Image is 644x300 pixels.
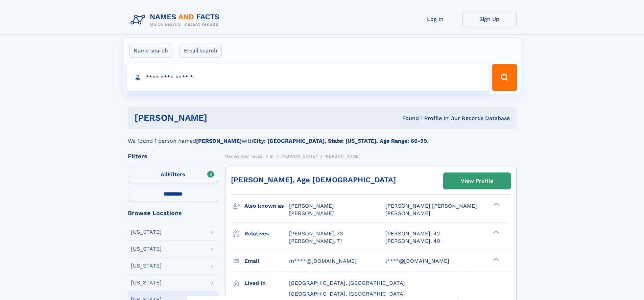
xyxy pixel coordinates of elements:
[244,200,289,212] h3: Also known as
[128,210,218,216] div: Browse Locations
[128,167,218,183] label: Filters
[128,129,517,145] div: We found 1 person named with .
[131,246,162,252] div: [US_STATE]
[385,203,477,209] span: [PERSON_NAME] [PERSON_NAME]
[244,255,289,267] h3: Email
[289,230,343,237] a: [PERSON_NAME], 73
[270,152,273,160] a: G
[180,44,222,58] label: Email search
[225,152,262,160] a: Names and Facts
[127,64,489,91] input: search input
[289,237,342,245] a: [PERSON_NAME], 71
[385,210,430,216] span: [PERSON_NAME]
[289,203,334,209] span: [PERSON_NAME]
[196,138,242,144] b: [PERSON_NAME]
[135,114,305,122] h1: [PERSON_NAME]
[281,154,317,159] span: [PERSON_NAME]
[131,263,162,269] div: [US_STATE]
[325,154,361,159] span: [PERSON_NAME]
[270,154,273,159] span: G
[305,115,510,122] div: Found 1 Profile In Our Records Database
[289,280,405,286] span: [GEOGRAPHIC_DATA], [GEOGRAPHIC_DATA]
[385,237,440,245] a: [PERSON_NAME], 40
[131,229,162,235] div: [US_STATE]
[492,202,500,207] div: ❯
[492,64,517,91] button: Search Button
[244,228,289,239] h3: Relatives
[289,210,334,216] span: [PERSON_NAME]
[161,171,168,178] span: All
[244,277,289,289] h3: Lived in
[492,230,500,234] div: ❯
[128,11,225,29] img: Logo Names and Facts
[253,138,427,144] b: City: [GEOGRAPHIC_DATA], State: [US_STATE], Age Range: 60-99
[128,153,218,159] div: Filters
[408,11,462,27] a: Log In
[385,230,440,237] a: [PERSON_NAME], 42
[289,291,405,297] span: [GEOGRAPHIC_DATA], [GEOGRAPHIC_DATA]
[231,176,396,184] a: [PERSON_NAME], Age [DEMOGRAPHIC_DATA]
[131,280,162,285] div: [US_STATE]
[129,44,172,58] label: Name search
[462,11,517,27] a: Sign Up
[492,257,500,261] div: ❯
[444,173,510,189] a: View Profile
[281,152,317,160] a: [PERSON_NAME]
[461,173,493,189] div: View Profile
